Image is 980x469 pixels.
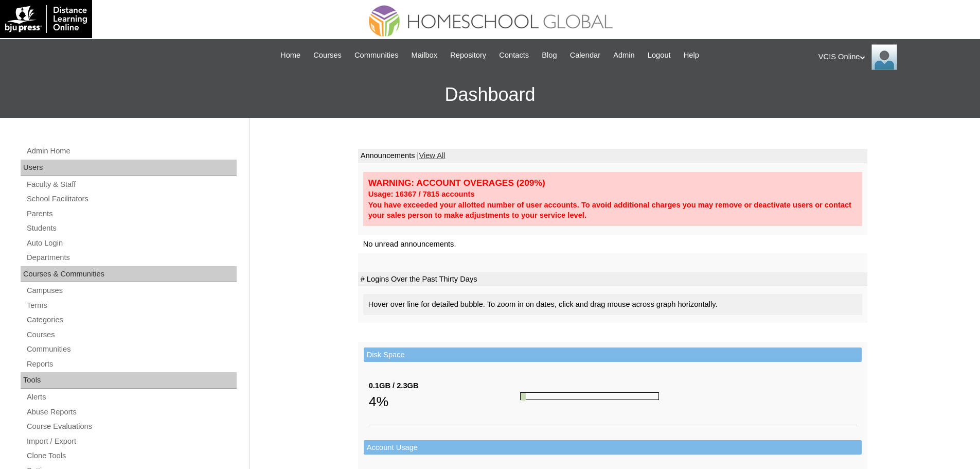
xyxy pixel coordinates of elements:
[349,49,404,61] a: Communities
[871,44,897,70] img: VCIS Online Admin
[537,49,562,61] a: Blog
[364,440,862,455] td: Account Usage
[26,222,237,235] a: Students
[26,178,237,191] a: Faculty & Staff
[308,49,347,61] a: Courses
[354,49,399,61] span: Communities
[364,348,862,362] td: Disk Space
[280,49,300,61] span: Home
[363,294,862,315] div: Hover over line for detailed bubble. To zoom in on dates, click and drag mouse across graph horiz...
[499,49,529,61] span: Contacts
[26,145,237,158] a: Admin Home
[5,72,975,118] h3: Dashboard
[26,299,237,312] a: Terms
[406,49,443,61] a: Mailbox
[412,49,438,61] span: Mailbox
[684,49,699,61] span: Help
[26,420,237,433] a: Course Evaluations
[648,49,671,61] span: Logout
[313,49,342,61] span: Courses
[369,380,520,391] div: 0.1GB / 2.3GB
[818,44,970,70] div: VCIS Online
[26,193,237,205] a: School Facilitators
[450,49,486,61] span: Repository
[21,372,237,389] div: Tools
[5,5,87,33] img: logo-white.png
[26,358,237,371] a: Reports
[565,49,605,61] a: Calendar
[679,49,704,61] a: Help
[494,49,534,61] a: Contacts
[26,314,237,326] a: Categories
[369,391,520,412] div: 4%
[21,266,237,283] div: Courses & Communities
[21,160,237,176] div: Users
[275,49,306,61] a: Home
[358,149,867,163] td: Announcements |
[570,49,600,61] span: Calendar
[368,190,475,198] strong: Usage: 16367 / 7815 accounts
[419,151,445,160] a: View All
[26,328,237,341] a: Courses
[26,435,237,448] a: Import / Export
[643,49,676,61] a: Logout
[445,49,491,61] a: Repository
[26,406,237,419] a: Abuse Reports
[26,449,237,462] a: Clone Tools
[542,49,557,61] span: Blog
[26,343,237,356] a: Communities
[26,237,237,250] a: Auto Login
[358,272,867,287] td: # Logins Over the Past Thirty Days
[613,49,635,61] span: Admin
[368,200,857,221] div: You have exceeded your allotted number of user accounts. To avoid additional charges you may remo...
[368,177,857,189] div: WARNING: ACCOUNT OVERAGES (209%)
[608,49,640,61] a: Admin
[26,207,237,220] a: Parents
[26,284,237,297] a: Campuses
[26,391,237,404] a: Alerts
[26,251,237,264] a: Departments
[358,235,867,254] td: No unread announcements.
